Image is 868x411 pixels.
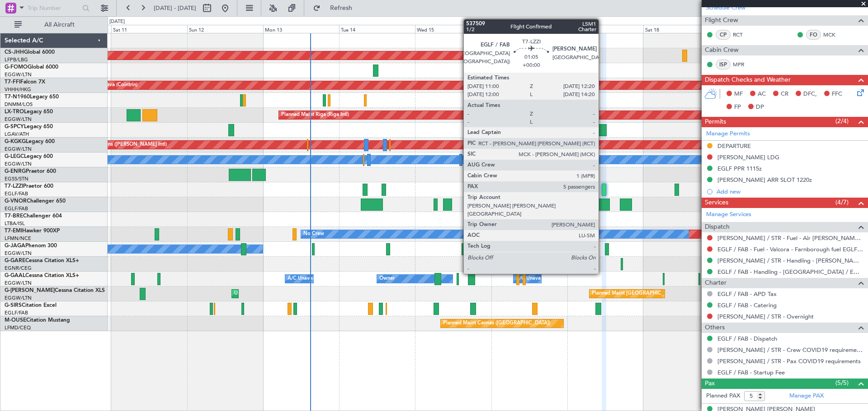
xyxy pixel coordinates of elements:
[706,392,740,401] label: Planned PAX
[5,139,55,144] a: G-KGKGLegacy 600
[5,50,24,55] span: CS-JHH
[5,213,23,219] span: T7-BRE
[5,213,62,219] a: T7-BREChallenger 604
[5,71,32,78] a: EGGW/LTN
[5,86,31,93] a: VHHH/HKG
[705,278,726,288] span: Charter
[5,235,31,242] a: LFMN/NCE
[5,169,56,174] a: G-ENRGPraetor 600
[643,25,719,33] div: Sat 18
[443,317,550,330] div: Planned Maint Cannes ([GEOGRAPHIC_DATA])
[5,124,24,129] span: G-SPCY
[5,199,27,204] span: G-VNOR
[717,369,785,376] a: EGLF / FAB - Startup Fee
[5,258,25,263] span: G-GARE
[5,124,53,129] a: G-SPCYLegacy 650
[717,357,861,365] a: [PERSON_NAME] / STR - Pax COVID19 requirements
[717,257,863,264] a: [PERSON_NAME] / STR - Handling - [PERSON_NAME] AVIATION SERVICE [PERSON_NAME]
[5,303,57,308] a: G-SIRSCitation Excel
[781,90,788,99] span: CR
[716,60,731,69] div: ISP
[717,245,863,253] a: EGLF / FAB - Fuel - Valcora - Farnborough fuel EGLF / FAB
[491,25,567,33] div: Thu 16
[154,4,196,12] span: [DATE] - [DATE]
[322,5,360,11] span: Refresh
[835,116,849,126] span: (2/4)
[281,108,349,122] div: Planned Maint Riga (Riga Intl)
[835,378,849,388] span: (5/5)
[5,250,32,257] a: EGGW/LTN
[63,138,167,152] div: Planned Maint Athens ([PERSON_NAME] Intl)
[5,139,26,144] span: G-KGKG
[756,103,764,112] span: DP
[5,94,30,100] span: T7-N1960
[24,22,95,28] span: All Aircraft
[5,109,24,115] span: LX-TRO
[5,56,28,63] a: LFPB/LBG
[5,324,31,331] a: LFMD/CEQ
[717,290,777,298] a: EGLF / FAB - APD Tax
[5,65,58,70] a: G-FOMOGlobal 6000
[5,205,28,212] a: EGLF/FAB
[5,243,25,249] span: G-JAGA
[28,1,80,15] input: Trip Number
[5,273,25,278] span: G-GAAL
[733,31,753,39] a: RCT
[303,227,324,241] div: No Crew
[5,50,55,55] a: CS-JHHGlobal 6000
[734,90,743,99] span: MF
[415,25,491,33] div: Wed 15
[187,25,263,33] div: Sun 12
[717,313,814,320] a: [PERSON_NAME] / STR - Overnight
[5,154,53,159] a: G-LEGCLegacy 600
[5,79,45,85] a: T7-FFIFalcon 7X
[705,75,791,85] span: Dispatch Checks and Weather
[5,220,25,227] a: LTBA/ISL
[789,392,824,401] a: Manage PAX
[717,301,777,309] a: EGLF / FAB - Catering
[5,184,53,189] a: T7-LZZIPraetor 600
[717,234,863,242] a: [PERSON_NAME] / STR - Fuel - Air [PERSON_NAME] / STR
[5,280,32,286] a: EGGW/LTN
[5,228,60,234] a: T7-EMIHawker 900XP
[706,210,751,219] a: Manage Services
[705,198,728,208] span: Services
[717,165,762,172] div: EGLF PPR 1115z
[263,25,339,33] div: Mon 13
[705,323,725,333] span: Others
[803,90,817,99] span: DFC,
[5,109,53,115] a: LX-TROLegacy 650
[5,265,32,272] a: EGNR/CEG
[832,90,842,99] span: FFC
[717,176,812,184] div: [PERSON_NAME] ARR SLOT 1220z
[717,268,863,276] a: EGLF / FAB - Handling - [GEOGRAPHIC_DATA] / EGLF / FAB
[5,288,105,293] a: G-[PERSON_NAME]Cessna Citation XLS
[379,272,395,286] div: Owner
[5,303,22,308] span: G-SIRS
[734,103,741,112] span: FP
[111,25,187,33] div: Sat 11
[234,287,383,300] div: Unplanned Maint [GEOGRAPHIC_DATA] ([GEOGRAPHIC_DATA])
[5,184,23,189] span: T7-LZZI
[5,295,32,301] a: EGGW/LTN
[288,272,325,286] div: A/C Unavailable
[717,142,751,150] div: DEPARTURE
[806,30,821,40] div: FO
[5,288,55,293] span: G-[PERSON_NAME]
[705,379,715,389] span: Pax
[5,199,66,204] a: G-VNORChallenger 650
[705,15,738,26] span: Flight Crew
[717,335,777,342] a: EGLF / FAB - Dispatch
[10,18,98,32] button: All Aircraft
[717,153,779,161] div: [PERSON_NAME] LDG
[5,154,24,159] span: G-LEGC
[733,60,753,69] a: MPR
[706,4,745,13] a: Schedule Crew
[5,146,32,152] a: EGGW/LTN
[5,309,28,316] a: EGLF/FAB
[5,169,26,174] span: G-ENRG
[5,101,33,108] a: DNMM/LOS
[705,117,726,127] span: Permits
[516,272,553,286] div: A/C Unavailable
[705,222,730,232] span: Dispatch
